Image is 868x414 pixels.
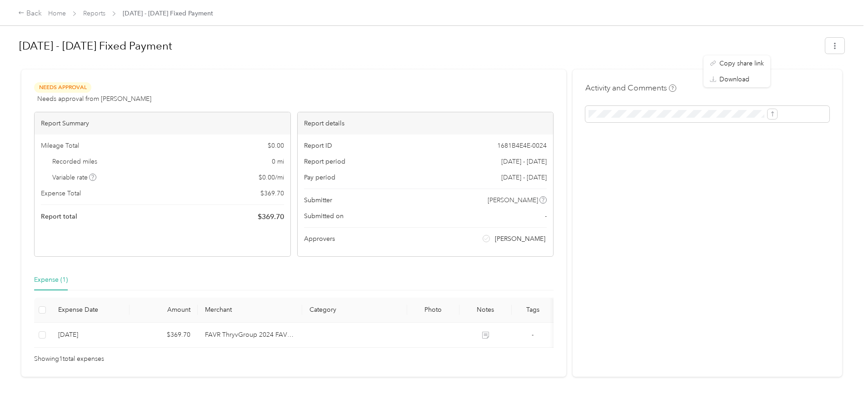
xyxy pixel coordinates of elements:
[260,189,284,198] span: $ 369.70
[41,212,77,221] span: Report total
[459,298,512,323] th: Notes
[19,35,819,57] h1: Aug 1 - 31, 2025 Fixed Payment
[304,195,332,205] span: Submitter
[719,59,764,68] span: Copy share link
[304,157,345,166] span: Report period
[407,298,459,323] th: Photo
[130,298,198,323] th: Amount
[198,298,303,323] th: Merchant
[258,211,284,222] span: $ 369.70
[298,112,554,135] div: Report details
[545,211,547,221] span: -
[585,82,676,94] h4: Activity and Comments
[304,173,335,182] span: Pay period
[34,275,68,285] div: Expense (1)
[259,173,284,182] span: $ 0.00 / mi
[83,10,105,17] a: Reports
[304,234,335,244] span: Approvers
[302,298,407,323] th: Category
[512,323,554,348] td: -
[37,94,151,104] span: Needs approval from [PERSON_NAME]
[35,112,290,135] div: Report Summary
[123,9,213,18] span: [DATE] - [DATE] Fixed Payment
[52,157,97,166] span: Recorded miles
[41,189,81,198] span: Expense Total
[272,157,284,166] span: 0 mi
[34,82,91,93] span: Needs Approval
[519,306,546,314] div: Tags
[51,323,130,348] td: 9-2-2025
[41,141,79,150] span: Mileage Total
[34,354,104,364] span: Showing 1 total expenses
[51,298,130,323] th: Expense Date
[268,141,284,150] span: $ 0.00
[130,323,198,348] td: $369.70
[198,323,303,348] td: FAVR ThryvGroup 2024 FAVR program
[501,157,547,166] span: [DATE] - [DATE]
[497,141,547,150] span: 1681B4E4E-0024
[532,331,534,339] span: -
[501,173,547,182] span: [DATE] - [DATE]
[52,173,97,182] span: Variable rate
[817,363,868,414] iframe: Everlance-gr Chat Button Frame
[304,211,344,221] span: Submitted on
[18,8,42,19] div: Back
[304,141,332,150] span: Report ID
[48,10,66,17] a: Home
[488,195,538,205] span: [PERSON_NAME]
[719,75,749,84] span: Download
[512,298,554,323] th: Tags
[495,234,545,244] span: [PERSON_NAME]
